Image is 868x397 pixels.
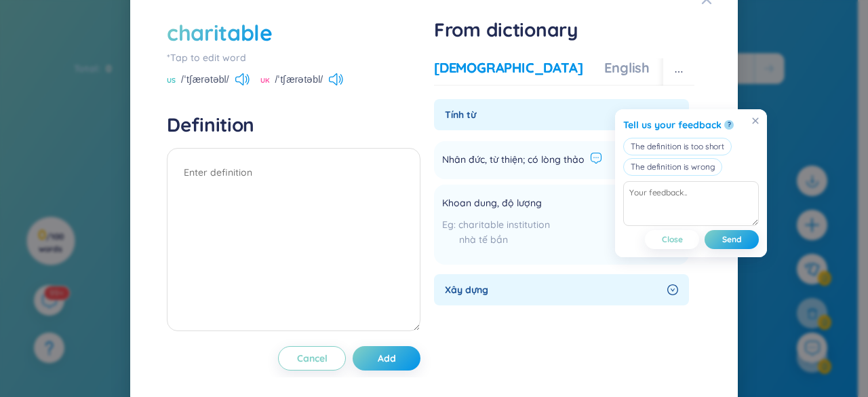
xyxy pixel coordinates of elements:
h1: From dictionary [434,18,694,42]
span: Close [662,234,683,245]
span: /ˈtʃærətəbl/ [275,72,323,87]
button: The definition is wrong [623,158,722,176]
button: The definition is too short [623,138,732,155]
span: /ˈtʃærətəbl/ [181,72,229,87]
span: US [167,75,176,86]
span: Xây dựng [445,282,662,297]
span: charitable institution [458,219,550,231]
div: [DEMOGRAPHIC_DATA] [434,58,583,77]
span: ellipsis [674,67,684,77]
h4: Definition [167,113,420,137]
div: *Tap to edit word [167,50,420,65]
span: UK [260,75,270,86]
span: Tính từ [445,107,662,122]
span: right-circle [667,284,678,295]
button: Send [705,230,759,249]
span: Nhân đức, từ thiện; có lòng thảo [442,152,585,168]
div: nhà tế bần [442,232,559,247]
button: ellipsis [663,58,694,86]
button: ? [724,120,734,130]
div: Tell us your feedback [623,117,722,132]
span: Add [378,352,396,365]
button: Close [645,230,699,249]
div: charitable [167,18,273,48]
span: Khoan dung, độ lượng [442,195,542,212]
span: Send [722,234,742,245]
span: Cancel [297,352,328,365]
div: English [604,58,650,77]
